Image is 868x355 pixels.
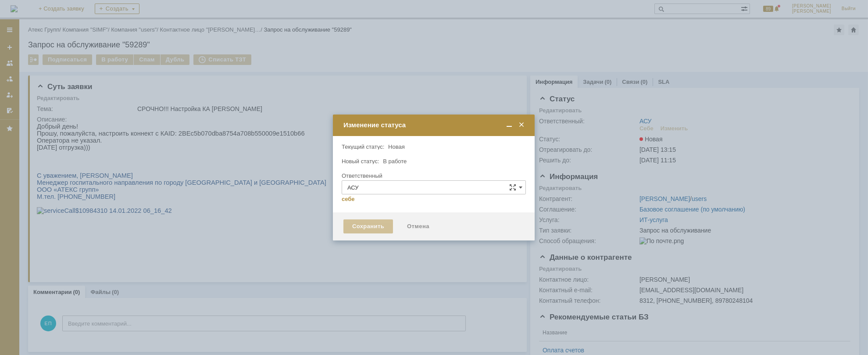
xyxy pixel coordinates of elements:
span: Свернуть (Ctrl + M) [505,121,514,129]
span: В работе [383,158,407,165]
label: Текущий статус: [342,143,384,150]
span: Сложная форма [509,184,516,191]
a: себе [342,196,355,203]
label: Новый статус: [342,158,379,165]
span: Закрыть [517,121,526,129]
span: Новая [388,143,405,150]
span: ID [132,7,138,14]
div: Ответственный [342,173,524,179]
div: Изменение статуса [343,121,526,129]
